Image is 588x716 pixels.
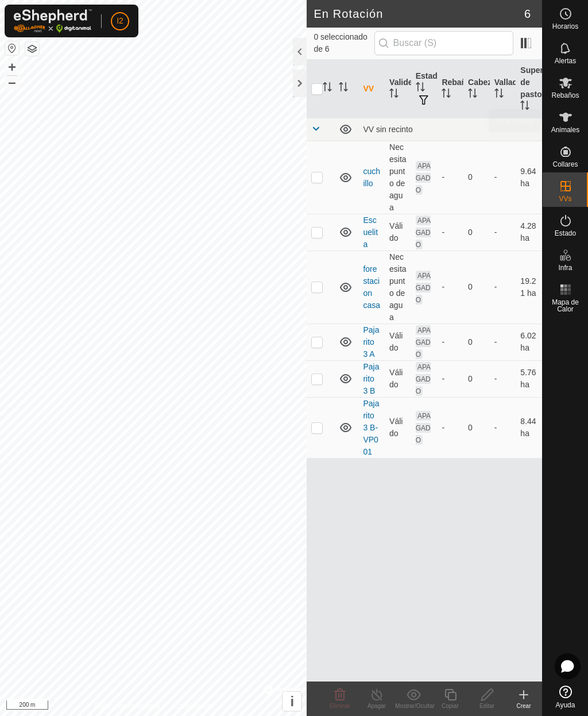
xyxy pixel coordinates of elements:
td: Válido [385,360,411,397]
img: Logo Gallagher [14,9,92,33]
span: APAGADO [416,325,431,359]
th: Rebaño [437,60,463,118]
span: Animales [551,126,579,133]
a: Pajarito 3 A [363,325,379,359]
p-sorticon: Activar para ordenar [339,84,348,93]
a: Pajarito 3 B-VP001 [363,399,379,456]
th: Superficie de pastoreo [516,60,542,118]
div: - [442,422,459,434]
span: Collares [552,161,578,168]
span: Estado [555,230,576,237]
td: 0 [463,141,490,214]
span: APAGADO [416,362,431,396]
button: + [5,60,19,74]
span: APAGADO [416,215,431,249]
div: - [442,171,459,183]
a: Ayuda [543,681,588,713]
a: Contáctenos [174,701,212,711]
th: Estado [411,60,438,118]
button: i [283,692,301,711]
td: Válido [385,214,411,251]
td: 19.21 ha [516,251,542,324]
td: 5.76 ha [516,360,542,397]
span: 0 seleccionado de 6 [314,31,374,55]
span: Eliminar [330,703,350,709]
p-sorticon: Activar para ordenar [323,84,332,93]
span: i [291,694,295,709]
td: Necesita punto de agua [385,251,411,324]
p-sorticon: Activar para ordenar [416,84,425,93]
div: Apagar [358,702,395,710]
span: I2 [117,15,123,27]
span: Infra [558,264,572,271]
a: forestacion casa [363,264,380,310]
a: Política de Privacidad [94,701,160,711]
div: VV sin recinto [363,125,537,134]
span: VVs [559,195,571,202]
h2: En Rotación [314,7,524,21]
td: - [490,214,516,251]
p-sorticon: Activar para ordenar [468,90,477,99]
td: 0 [463,360,490,397]
th: Validez [385,60,411,118]
span: Horarios [552,23,578,30]
td: 0 [463,214,490,251]
span: 6 [524,5,531,22]
a: Pajarito 3 B [363,362,379,395]
td: 8.44 ha [516,397,542,458]
div: Copiar [432,702,469,710]
td: 4.28 ha [516,214,542,251]
td: 6.02 ha [516,324,542,360]
p-sorticon: Activar para ordenar [520,102,529,111]
td: Necesita punto de agua [385,141,411,214]
span: APAGADO [416,271,431,305]
p-sorticon: Activar para ordenar [389,90,399,99]
td: 0 [463,251,490,324]
a: cuchillo [363,167,380,188]
div: - [442,373,459,385]
td: - [490,251,516,324]
span: APAGADO [416,161,431,195]
td: 9.64 ha [516,141,542,214]
th: Cabezas [463,60,490,118]
td: Válido [385,324,411,360]
td: 0 [463,397,490,458]
td: 0 [463,324,490,360]
span: Alertas [555,57,576,64]
td: - [490,141,516,214]
button: Restablecer Mapa [5,41,19,55]
div: - [442,226,459,238]
td: - [490,397,516,458]
span: Rebaños [551,92,579,99]
div: Crear [505,702,542,710]
th: VV [358,60,385,118]
td: - [490,324,516,360]
p-sorticon: Activar para ordenar [494,90,504,99]
div: Editar [469,702,505,710]
input: Buscar (S) [374,31,513,55]
span: APAGADO [416,411,431,445]
span: Ayuda [556,702,575,709]
button: Capas del Mapa [25,42,39,56]
td: - [490,360,516,397]
span: Mapa de Calor [546,299,585,313]
div: - [442,336,459,348]
td: Válido [385,397,411,458]
p-sorticon: Activar para ordenar [442,90,451,99]
a: Escuelita [363,215,378,249]
div: Mostrar/Ocultar [395,702,432,710]
th: Vallado [490,60,516,118]
div: - [442,281,459,293]
button: – [5,75,19,89]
